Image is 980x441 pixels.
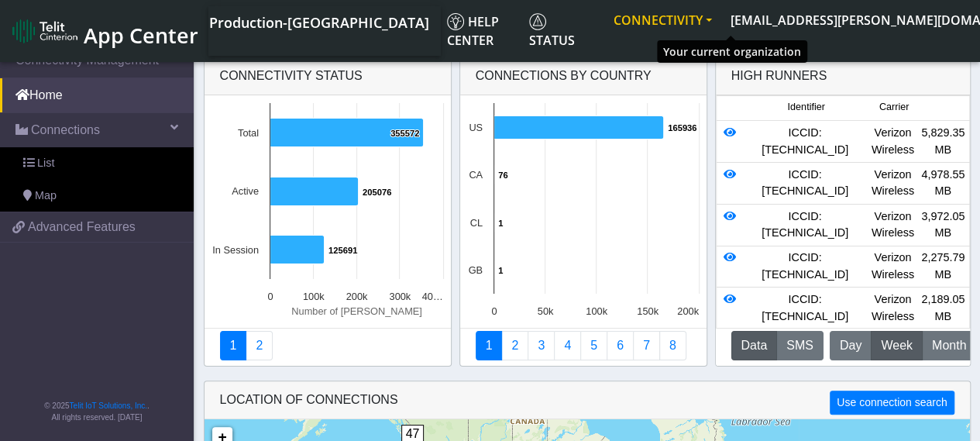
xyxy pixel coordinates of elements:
nav: Summary paging [220,331,435,360]
text: 0 [267,291,273,302]
span: Identifier [787,100,824,115]
div: ICCID: [TECHNICAL_ID] [742,250,868,283]
text: 125691 [328,246,357,255]
span: Advanced Features [28,218,136,236]
text: 40… [421,291,442,302]
button: SMS [776,331,824,360]
div: Verizon Wireless [868,167,918,200]
a: Connections By Carrier [554,331,581,360]
a: Help center [441,6,523,56]
div: ICCID: [TECHNICAL_ID] [742,125,868,158]
a: Your current platform instance [208,6,428,37]
span: Carrier [879,100,909,115]
div: Verizon Wireless [868,125,918,158]
div: Verizon Wireless [868,208,918,242]
button: Day [830,331,872,360]
span: Week [881,336,913,355]
a: Telit IoT Solutions, Inc. [70,401,147,410]
div: Connectivity status [205,57,451,95]
a: Zero Session [633,331,660,360]
div: ICCID: [TECHNICAL_ID] [742,208,868,242]
text: In Session [212,244,259,256]
button: CONNECTIVITY [604,6,721,34]
text: CA [469,169,483,181]
div: High Runners [731,67,827,85]
text: 205076 [363,188,391,197]
div: 2,189.05 MB [918,291,968,325]
span: List [37,155,54,172]
text: 100k [302,291,324,302]
img: logo-telit-cinterion-gw-new.png [12,19,77,43]
text: 1 [498,266,503,275]
a: Status [523,6,604,56]
text: GB [468,264,483,276]
text: 1 [498,219,503,228]
div: 5,829.35 MB [918,125,968,158]
text: 355572 [390,129,419,138]
div: LOCATION OF CONNECTIONS [205,381,970,419]
text: US [469,122,483,133]
span: Map [35,188,57,205]
span: App Center [84,21,198,50]
nav: Summary paging [476,331,691,360]
a: 14 Days Trend [607,331,634,360]
button: Month [922,331,976,360]
text: 100k [586,305,607,317]
div: Connections By Country [460,57,707,95]
a: Usage per Country [528,331,555,360]
text: 200k [346,291,367,302]
img: status.svg [529,13,546,30]
a: Connections By Country [476,331,503,360]
div: Verizon Wireless [868,291,918,325]
span: Production-[GEOGRAPHIC_DATA] [209,13,429,32]
span: Connections [31,121,100,140]
button: Data [731,331,778,360]
div: Your current organization [657,40,807,63]
text: 50k [537,305,553,317]
text: 0 [491,305,497,317]
text: Active [232,185,259,197]
div: 4,978.55 MB [918,167,968,200]
span: Status [529,13,575,49]
span: Help center [447,13,499,49]
text: 300k [389,291,411,302]
span: Month [932,336,966,355]
div: ICCID: [TECHNICAL_ID] [742,167,868,200]
button: Use connection search [830,391,954,415]
text: Total [237,127,258,139]
a: App Center [12,15,196,48]
button: Week [871,331,923,360]
a: Usage by Carrier [580,331,607,360]
a: Connectivity status [220,331,247,360]
div: ICCID: [TECHNICAL_ID] [742,291,868,325]
text: 200k [677,305,699,317]
text: 150k [637,305,658,317]
a: Carrier [501,331,528,360]
a: Not Connected for 30 days [659,331,686,360]
img: knowledge.svg [447,13,464,30]
span: Day [840,336,861,355]
text: Number of [PERSON_NAME] [291,305,422,317]
a: Deployment status [246,331,273,360]
text: 165936 [668,123,696,133]
text: 76 [498,171,507,180]
div: Verizon Wireless [868,250,918,283]
div: 2,275.79 MB [918,250,968,283]
div: 3,972.05 MB [918,208,968,242]
text: CL [469,217,482,229]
